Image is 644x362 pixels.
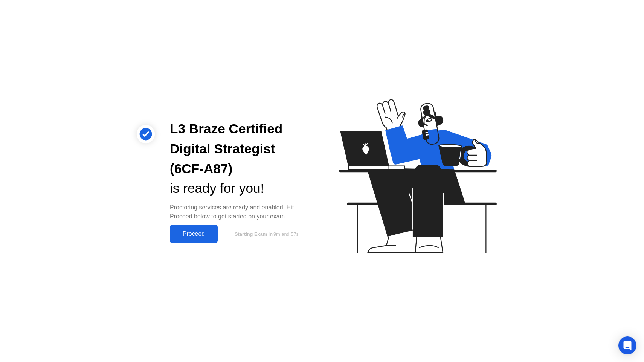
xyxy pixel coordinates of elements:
div: Proceed [172,231,215,237]
button: Starting Exam in9m and 57s [221,227,310,241]
div: L3 Braze Certified Digital Strategist (6CF-A87) [170,119,310,179]
div: Proctoring services are ready and enabled. Hit Proceed below to get started on your exam. [170,203,310,221]
div: is ready for you! [170,179,310,199]
span: 9m and 57s [273,231,299,237]
button: Proceed [170,225,218,243]
div: Open Intercom Messenger [618,336,636,354]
